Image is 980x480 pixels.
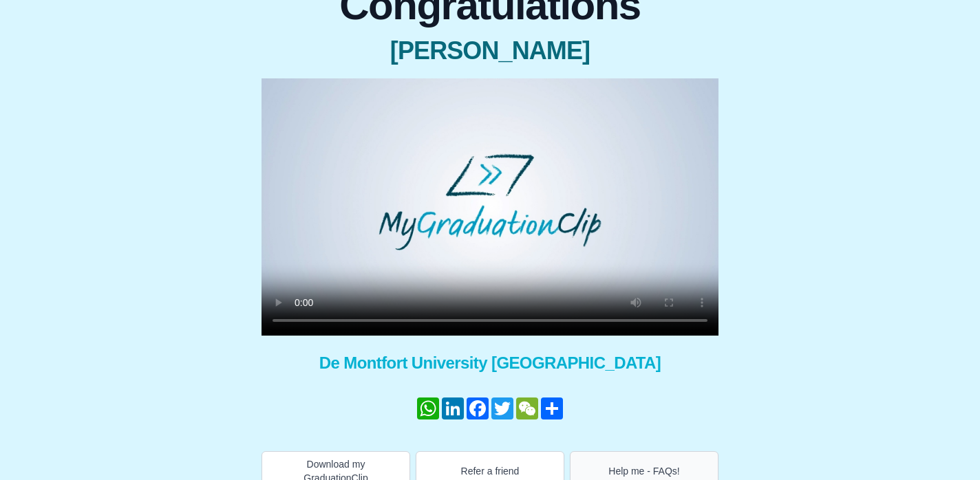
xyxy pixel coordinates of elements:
a: WhatsApp [416,397,440,419]
a: LinkedIn [440,397,465,419]
a: Share [540,397,564,419]
a: Twitter [490,397,515,419]
a: Facebook [465,397,490,419]
span: [PERSON_NAME] [262,37,718,65]
span: De Montfort University [GEOGRAPHIC_DATA] [262,352,718,374]
a: WeChat [515,397,540,419]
